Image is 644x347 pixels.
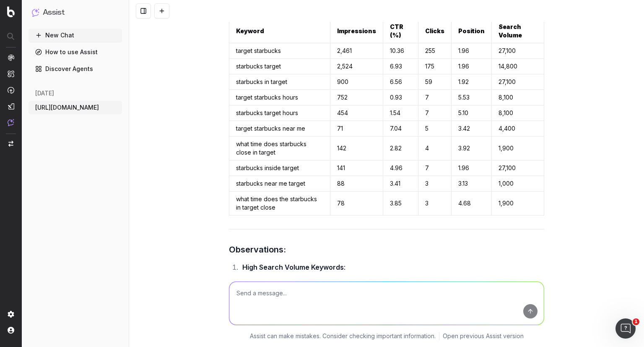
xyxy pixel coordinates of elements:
[330,105,383,121] td: 454
[229,105,330,121] td: starbucks target hours
[443,332,524,340] a: Open previous Assist version
[492,121,544,137] td: 4,400
[452,176,492,192] td: 3.13
[492,43,544,59] td: 27,100
[29,101,122,114] button: [URL][DOMAIN_NAME]
[250,332,436,340] p: Assist can make mistakes. Consider checking important information.
[29,29,122,42] button: New Chat
[458,27,485,34] strong: Position
[383,192,418,216] td: 3.85
[418,192,452,216] td: 3
[8,70,14,77] img: Intelligence
[383,105,418,121] td: 1.54
[492,137,544,160] td: 1,900
[383,59,418,74] td: 6.93
[492,74,544,90] td: 27,100
[7,6,15,17] img: Botify logo
[32,8,39,16] img: Assist
[29,45,122,59] a: How to use Assist
[236,27,264,34] strong: Keyword
[330,121,383,137] td: 71
[452,137,492,160] td: 3.92
[418,105,452,121] td: 7
[499,23,522,39] strong: Search Volume
[330,43,383,59] td: 2,461
[383,74,418,90] td: 6.56
[330,160,383,176] td: 141
[8,103,14,110] img: Studio
[452,90,492,105] td: 5.53
[330,59,383,74] td: 2,524
[29,62,122,76] a: Discover Agents
[229,243,544,256] h3: Observations:
[418,137,452,160] td: 4
[8,54,14,61] img: Analytics
[615,318,636,339] iframe: Intercom live chat
[425,27,444,34] strong: Clicks
[330,176,383,192] td: 88
[383,90,418,105] td: 0.93
[229,90,330,105] td: target starbucks hours
[330,74,383,90] td: 900
[452,121,492,137] td: 3.42
[8,311,14,318] img: Setting
[8,327,14,334] img: My account
[492,176,544,192] td: 1,000
[418,121,452,137] td: 5
[452,43,492,59] td: 1.96
[32,7,119,18] button: Assist
[492,105,544,121] td: 8,100
[229,192,330,216] td: what time does the starbucks in target close
[330,192,383,216] td: 78
[452,105,492,121] td: 5.10
[35,103,99,112] span: [URL][DOMAIN_NAME]
[383,176,418,192] td: 3.41
[229,121,330,137] td: target starbucks near me
[492,59,544,74] td: 14,800
[229,43,330,59] td: target starbucks
[383,137,418,160] td: 2.82
[383,160,418,176] td: 4.96
[330,137,383,160] td: 142
[8,119,14,126] img: Assist
[418,176,452,192] td: 3
[8,87,14,94] img: Activation
[492,90,544,105] td: 8,100
[229,74,330,90] td: starbucks in target
[43,7,65,18] h1: Assist
[452,160,492,176] td: 1.96
[418,90,452,105] td: 7
[452,59,492,74] td: 1.96
[633,318,639,325] span: 1
[35,89,54,97] span: [DATE]
[242,263,344,271] strong: High Search Volume Keywords
[452,192,492,216] td: 4.68
[229,176,330,192] td: starbucks near me target
[492,160,544,176] td: 27,100
[418,160,452,176] td: 7
[390,23,405,39] strong: CTR (%)
[229,59,330,74] td: starbucks target
[240,261,544,302] li: :
[418,59,452,74] td: 175
[330,90,383,105] td: 752
[452,74,492,90] td: 1.92
[229,137,330,160] td: what time does starbucks close in target
[418,74,452,90] td: 59
[8,141,13,147] img: Switch project
[337,27,376,34] strong: Impressions
[383,43,418,59] td: 10.36
[229,160,330,176] td: starbucks inside target
[418,43,452,59] td: 255
[383,121,418,137] td: 7.04
[492,192,544,216] td: 1,900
